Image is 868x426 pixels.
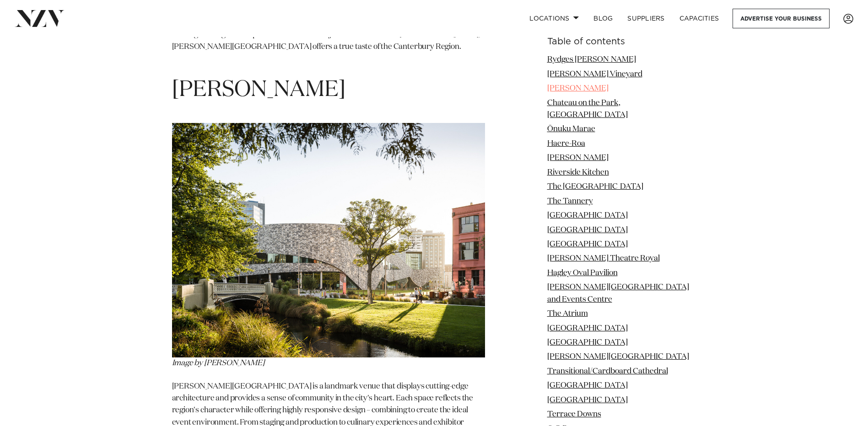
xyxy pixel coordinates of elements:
h6: Table of contents [547,37,696,47]
a: [PERSON_NAME][GEOGRAPHIC_DATA] and Events Centre [547,283,689,303]
a: SUPPLIERS [620,9,672,28]
a: BLOG [586,9,620,28]
span: [PERSON_NAME] [172,79,345,101]
a: [GEOGRAPHIC_DATA] [547,324,628,332]
em: Image by [PERSON_NAME] [172,359,264,367]
a: [PERSON_NAME][GEOGRAPHIC_DATA] [547,353,689,361]
a: [PERSON_NAME] Vineyard [547,70,642,78]
a: Locations [522,9,586,28]
a: Terrace Downs [547,410,601,418]
a: [GEOGRAPHIC_DATA] [547,382,628,389]
img: nzv-logo.png [15,10,65,27]
a: Capacities [672,9,727,28]
a: The Atrium [547,310,588,318]
a: Chateau on the Park, [GEOGRAPHIC_DATA] [547,99,628,118]
a: Ōnuku Marae [547,125,595,133]
a: [GEOGRAPHIC_DATA] [547,212,628,219]
a: [PERSON_NAME] [547,154,609,162]
a: [GEOGRAPHIC_DATA] [547,226,628,234]
a: [PERSON_NAME] [547,85,609,92]
a: Haere-Roa [547,140,585,148]
a: [GEOGRAPHIC_DATA] [547,240,628,248]
a: [GEOGRAPHIC_DATA] [547,339,628,346]
a: The Tannery [547,197,593,205]
a: [GEOGRAPHIC_DATA] [547,396,628,404]
a: Transitional/Cardboard Cathedral [547,367,668,375]
a: Advertise your business [733,9,830,28]
a: Hagley Oval Pavilion [547,269,618,277]
a: [PERSON_NAME] Theatre Royal [547,255,660,262]
a: Riverside Kitchen [547,169,609,176]
a: The [GEOGRAPHIC_DATA] [547,183,643,191]
a: Rydges [PERSON_NAME] [547,56,636,64]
